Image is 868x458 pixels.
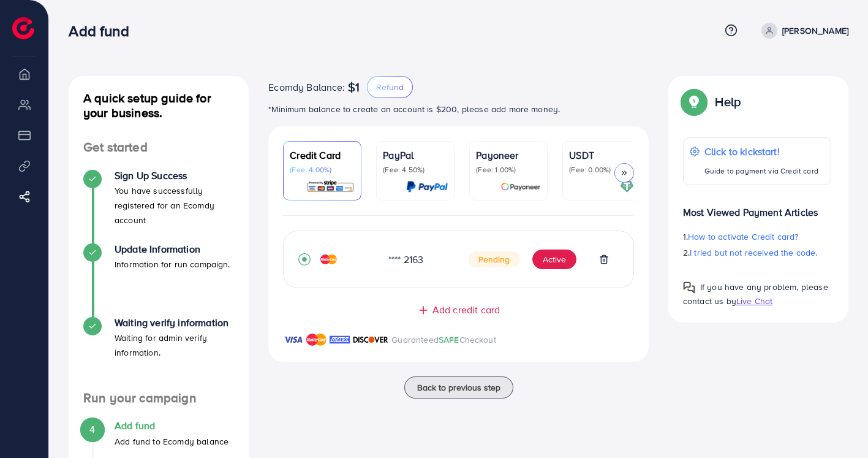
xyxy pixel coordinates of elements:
[417,381,500,394] span: Back to previous step
[683,281,828,307] span: If you have any problem, please contact us by
[69,22,138,40] h3: Add fund
[298,253,311,265] svg: record circle
[683,195,831,219] p: Most Viewed Payment Articles
[290,165,355,175] p: (Fee: 4.00%)
[69,317,249,391] li: Waiting verify information
[69,243,249,317] li: Update Information
[683,91,705,113] img: Popup guide
[115,317,234,329] h4: Waiting verify information
[115,434,228,449] p: Add fund to Ecomdy balance
[736,295,772,307] span: Live Chat
[268,80,345,94] span: Ecomdy Balance:
[439,334,459,346] span: SAFE
[115,243,230,255] h4: Update Information
[532,250,576,269] button: Active
[330,332,350,347] img: brand
[704,144,818,159] p: Click to kickstart!
[500,180,541,194] img: card
[306,180,355,194] img: card
[391,332,496,347] p: Guaranteed Checkout
[683,281,695,294] img: Popup guide
[782,23,848,38] p: [PERSON_NAME]
[115,420,228,432] h4: Add fund
[469,251,520,267] span: Pending
[404,376,513,399] button: Back to previous step
[704,164,818,178] p: Guide to payment via Credit card
[353,332,388,347] img: brand
[348,80,360,94] span: $1
[290,148,355,162] p: Credit Card
[683,229,831,244] p: 1.
[69,170,249,243] li: Sign Up Success
[569,165,634,175] p: (Fee: 0.00%)
[115,257,230,272] p: Information for run campaign.
[115,330,234,360] p: Waiting for admin verify information.
[268,102,649,116] p: *Minimum balance to create an account is $200, please add more money.
[757,23,848,39] a: [PERSON_NAME]
[376,81,404,93] span: Refund
[383,165,448,175] p: (Fee: 4.50%)
[688,231,798,243] span: How to activate Credit card?
[476,148,541,162] p: Payoneer
[432,303,500,317] span: Add credit card
[715,94,741,109] p: Help
[690,246,817,259] span: I tried but not received the code.
[69,140,249,155] h4: Get started
[115,183,234,227] p: You have successfully registered for an Ecomdy account
[69,391,249,406] h4: Run your campaign
[283,332,303,347] img: brand
[306,332,326,347] img: brand
[89,422,95,437] span: 4
[816,403,859,449] iframe: Chat
[620,180,634,194] img: card
[406,180,448,194] img: card
[383,148,448,162] p: PayPal
[69,91,249,120] h4: A quick setup guide for your business.
[476,165,541,175] p: (Fee: 1.00%)
[12,17,34,39] img: logo
[115,170,234,181] h4: Sign Up Success
[367,76,413,98] button: Refund
[569,148,634,162] p: USDT
[683,245,831,260] p: 2.
[320,254,337,264] img: credit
